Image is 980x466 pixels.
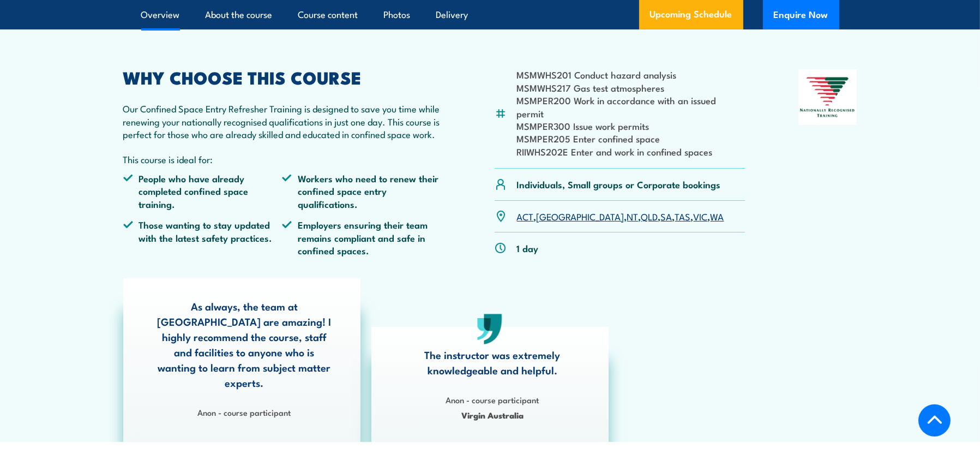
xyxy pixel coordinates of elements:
a: TAS [675,210,691,223]
li: MSMPER205 Enter confined space [517,132,745,145]
p: The instructor was extremely knowledgeable and helpful. [404,347,581,378]
li: Employers ensuring their team remains compliant and safe in confined spaces. [282,218,441,256]
strong: Anon - course participant [197,406,291,418]
p: As always, the team at [GEOGRAPHIC_DATA] are amazing! I highly recommend the course, staff and fa... [155,298,333,390]
h2: WHY CHOOSE THIS COURSE [123,69,442,85]
p: This course is ideal for: [123,153,442,165]
li: MSMWHS217 Gas test atmospheres [517,81,745,94]
li: Those wanting to stay updated with the latest safety practices. [123,218,282,256]
a: SA [661,210,672,223]
li: MSMPER200 Work in accordance with an issued permit [517,94,745,120]
a: NT [627,210,639,223]
li: RIIWHS202E Enter and work in confined spaces [517,145,745,158]
a: ACT [517,210,534,223]
strong: Anon - course participant [446,393,539,405]
span: Virgin Australia [404,409,581,421]
p: 1 day [517,242,539,254]
p: Our Confined Space Entry Refresher Training is designed to save you time while renewing your nati... [123,102,442,140]
a: VIC [694,210,708,223]
p: , , , , , , , [517,210,724,223]
li: Workers who need to renew their confined space entry qualifications. [282,172,441,210]
a: WA [711,210,724,223]
li: MSMPER300 Issue work permits [517,120,745,132]
a: [GEOGRAPHIC_DATA] [537,210,624,223]
li: MSMWHS201 Conduct hazard analysis [517,68,745,81]
li: People who have already completed confined space training. [123,172,282,210]
a: QLD [641,210,658,223]
p: Individuals, Small groups or Corporate bookings [517,178,721,190]
img: Nationally Recognised Training logo. [798,69,857,125]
